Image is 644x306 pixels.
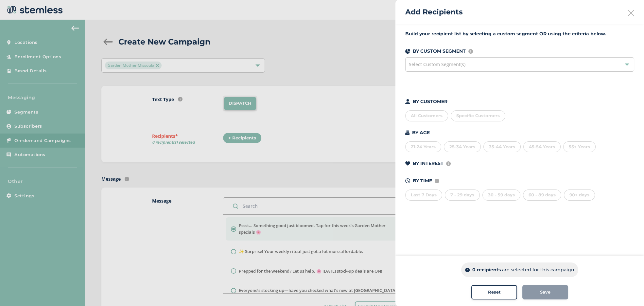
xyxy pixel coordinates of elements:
div: All Customers [405,110,448,121]
div: 25-34 Years [444,141,481,153]
p: BY CUSTOMER [413,98,447,105]
img: icon-cake-93b2a7b5.svg [405,130,409,135]
div: 35-44 Years [483,141,521,153]
div: 7 - 29 days [445,189,480,201]
img: icon-person-dark-ced50e5f.svg [405,99,410,104]
iframe: Chat Widget [611,275,644,306]
div: 90+ days [564,189,595,201]
h2: Add Recipients [405,7,463,17]
p: BY AGE [412,129,430,136]
img: icon-segments-dark-074adb27.svg [405,49,410,54]
img: icon-time-dark-e6b1183b.svg [405,178,410,183]
img: icon-heart-dark-29e6356f.svg [405,161,410,166]
p: BY TIME [413,177,432,184]
p: BY CUSTOM SEGMENT [413,48,466,55]
div: 21-24 Years [405,141,441,153]
div: 55+ Years [563,141,596,153]
img: icon-info-236977d2.svg [435,179,439,183]
div: 45-54 Years [523,141,561,153]
span: Specific Customers [456,113,500,118]
label: Build your recipient list by selecting a custom segment OR using the criteria below. [405,30,634,37]
div: 30 - 59 days [482,189,520,201]
span: Select Custom Segment(s) [409,61,465,67]
p: are selected for this campaign [502,266,574,273]
button: Reset [471,285,517,299]
p: BY INTEREST [413,160,444,167]
img: icon-info-dark-48f6c5f3.svg [465,268,470,272]
img: icon-info-236977d2.svg [468,49,473,54]
div: 60 - 89 days [523,189,561,201]
span: Reset [488,289,501,296]
div: Last 7 Days [405,189,442,201]
img: icon-info-236977d2.svg [446,161,451,166]
p: 0 recipients [472,266,501,273]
